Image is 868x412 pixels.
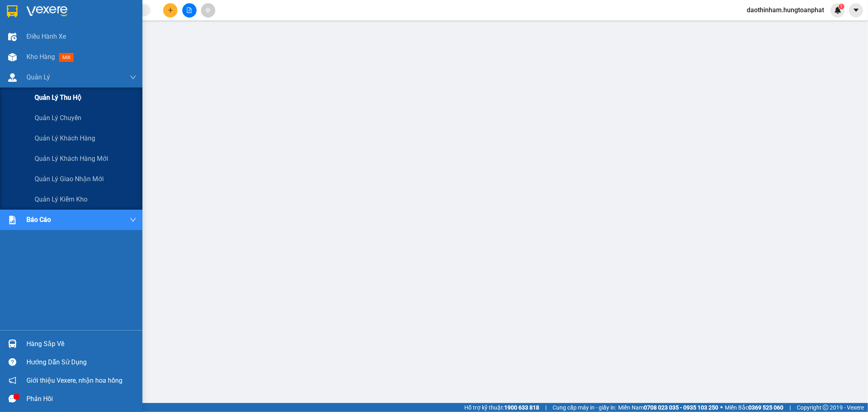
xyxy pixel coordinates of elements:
img: solution-icon [8,216,17,224]
span: Giới thiệu Vexere, nhận hoa hồng [26,375,122,386]
button: plus [163,3,177,18]
span: Quản lý khách hàng [35,133,95,143]
img: logo-vxr [7,5,17,18]
span: Quản lý giao nhận mới [35,174,104,184]
span: | [789,403,791,412]
button: caret-down [849,3,863,18]
span: aim [205,7,211,13]
sup: 1 [839,4,844,9]
span: Quản lý kiểm kho [35,194,87,204]
img: warehouse-icon [8,340,17,348]
span: Cung cấp máy in - giấy in: [553,403,616,412]
span: mới [59,53,74,62]
span: 1 [840,4,843,9]
span: | [545,403,547,412]
span: plus [168,7,173,13]
span: daothinham.hungtoanphat [740,5,831,15]
img: warehouse-icon [8,73,17,82]
span: down [130,217,136,223]
div: Phản hồi [26,393,136,405]
span: ⚪️ [720,406,723,409]
span: caret-down [853,7,860,14]
span: Kho hàng [26,53,55,61]
strong: 1900 633 818 [504,404,539,411]
span: message [9,395,16,403]
button: file-add [182,3,197,18]
span: notification [9,377,16,384]
strong: 0369 525 060 [748,404,783,411]
img: warehouse-icon [8,33,17,41]
span: down [130,74,136,81]
img: warehouse-icon [8,53,17,61]
span: file-add [186,7,192,13]
span: Miền Nam [618,403,718,412]
span: copyright [823,405,829,410]
span: Miền Bắc [725,403,783,412]
span: Quản lý thu hộ [35,92,81,103]
span: Báo cáo [26,215,51,225]
span: Quản Lý [26,72,50,82]
span: Quản lý khách hàng mới [35,153,108,164]
div: Hàng sắp về [26,338,136,350]
img: icon-new-feature [834,7,842,14]
div: Hướng dẫn sử dụng [26,356,136,368]
span: Điều hành xe [26,31,66,42]
span: Quản lý chuyến [35,113,81,123]
button: aim [201,3,215,18]
span: Hỗ trợ kỹ thuật: [464,403,539,412]
span: question-circle [9,358,16,366]
strong: 0708 023 035 - 0935 103 250 [644,404,718,411]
